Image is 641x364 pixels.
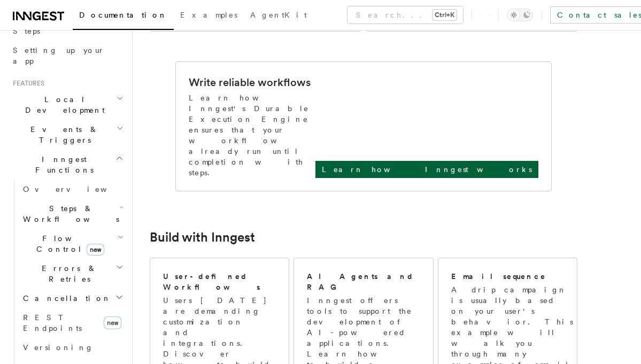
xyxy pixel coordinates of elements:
[180,11,237,19] span: Examples
[507,9,533,21] button: Toggle dark mode
[73,3,174,30] a: Documentation
[19,180,126,199] a: Overview
[19,229,126,259] button: Flow Controlnew
[23,185,133,193] span: Overview
[19,203,119,224] span: Steps & Workflows
[174,3,244,29] a: Examples
[13,46,105,65] span: Setting up your app
[9,79,44,88] span: Features
[163,271,276,292] h2: User-defined Workflows
[87,244,104,255] span: new
[433,10,457,20] kbd: Ctrl+K
[9,154,115,175] span: Inngest Functions
[9,120,126,150] button: Events & Triggers
[9,94,117,115] span: Local Development
[315,161,538,178] a: Learn how Inngest works
[23,343,94,352] span: Versioning
[189,75,311,90] h2: Write reliable workflows
[19,308,126,338] a: REST Endpointsnew
[9,124,117,145] span: Events & Triggers
[9,41,126,71] a: Setting up your app
[451,271,546,282] h2: Email sequence
[23,313,82,332] span: REST Endpoints
[19,259,126,289] button: Errors & Retries
[104,316,121,329] span: new
[244,3,313,29] a: AgentKit
[150,230,255,245] a: Build with Inngest
[347,6,463,24] button: Search...Ctrl+K
[307,271,421,292] h2: AI Agents and RAG
[79,11,167,19] span: Documentation
[250,11,307,19] span: AgentKit
[19,263,116,284] span: Errors & Retries
[19,338,126,357] a: Versioning
[19,233,118,254] span: Flow Control
[19,199,126,229] button: Steps & Workflows
[189,92,315,178] p: Learn how Inngest's Durable Execution Engine ensures that your workflow already run until complet...
[9,150,126,180] button: Inngest Functions
[19,293,111,304] span: Cancellation
[9,90,126,120] button: Local Development
[322,164,532,175] p: Learn how Inngest works
[19,289,126,308] button: Cancellation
